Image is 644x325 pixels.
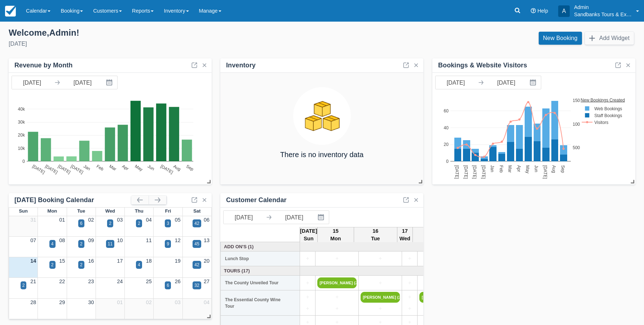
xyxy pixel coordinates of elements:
[59,279,65,284] a: 22
[5,6,16,17] img: checkfront-main-nav-mini-logo.png
[80,241,83,247] div: 2
[9,27,316,38] div: Welcome , Admin !
[404,305,415,313] a: +
[59,258,65,264] a: 15
[317,255,357,263] a: +
[109,220,111,227] div: 2
[103,76,117,89] button: Interact with the calendar and add the check-in date for your trip.
[293,87,351,145] img: inventory.png
[51,262,54,268] div: 2
[138,262,140,268] div: 4
[204,237,209,243] a: 13
[397,227,413,243] th: 17 Wed
[146,279,152,284] a: 25
[419,305,459,313] a: +
[77,208,85,214] span: Tue
[146,299,152,305] a: 02
[108,241,113,247] div: 11
[314,211,329,224] button: Interact with the calendar and add the check-in date for your trip.
[404,279,415,287] a: +
[226,61,256,70] div: Inventory
[574,4,632,11] p: Admin
[585,32,634,45] button: Add Widget
[175,258,181,264] a: 19
[221,276,300,290] th: The County Unveiled Tour
[302,305,313,313] a: +
[204,279,209,284] a: 27
[175,237,181,243] a: 12
[222,267,298,274] a: Tours (17)
[438,61,527,70] div: Bookings & Website Visitors
[88,279,94,284] a: 23
[165,208,171,214] span: Fri
[193,208,200,214] span: Sat
[175,279,181,284] a: 26
[14,61,72,70] div: Revenue by Month
[537,8,548,14] span: Help
[302,255,313,263] a: +
[581,97,625,102] text: New Bookings Created
[30,258,36,264] a: 14
[9,40,316,48] div: [DATE]
[12,76,52,89] input: Start Date
[354,227,397,243] th: 16 Tue
[105,208,115,214] span: Wed
[175,299,181,305] a: 03
[413,227,452,243] th: 18 Thu
[167,220,169,227] div: 3
[361,279,400,287] a: +
[59,237,65,243] a: 08
[404,255,415,263] a: +
[558,5,570,17] div: A
[88,237,94,243] a: 09
[138,220,140,227] div: 2
[317,227,354,243] th: 15 Mon
[404,293,415,301] a: +
[204,258,209,264] a: 20
[22,282,25,289] div: 2
[88,258,94,264] a: 16
[48,208,57,214] span: Mon
[361,305,400,313] a: +
[280,151,363,159] h4: There is no inventory data
[30,217,36,223] a: 31
[224,211,264,224] input: Start Date
[117,279,123,284] a: 24
[146,237,152,243] a: 11
[221,251,300,266] th: Lunch Stop
[30,279,36,284] a: 21
[204,217,209,223] a: 06
[317,277,357,288] a: [PERSON_NAME] (2)
[62,76,103,89] input: End Date
[302,293,313,301] a: +
[80,220,83,227] div: 6
[80,262,83,268] div: 2
[539,32,582,45] a: New Booking
[175,217,181,223] a: 05
[486,76,526,89] input: End Date
[419,292,459,303] a: [PERSON_NAME] (2)
[300,227,318,243] th: [DATE] Sun
[14,196,131,204] div: [DATE] Booking Calendar
[274,211,314,224] input: End Date
[59,299,65,305] a: 29
[419,279,459,287] a: +
[317,293,357,301] a: +
[419,255,459,263] a: +
[204,299,209,305] a: 04
[226,196,287,204] div: Customer Calendar
[574,11,632,18] p: Sandbanks Tours & Experiences
[531,8,536,13] i: Help
[361,292,400,303] a: [PERSON_NAME] (2)
[117,258,123,264] a: 17
[59,217,65,223] a: 01
[317,305,357,313] a: +
[30,299,36,305] a: 28
[194,262,199,268] div: 42
[146,217,152,223] a: 04
[88,299,94,305] a: 30
[117,237,123,243] a: 10
[167,241,169,247] div: 9
[146,258,152,264] a: 18
[135,208,144,214] span: Thu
